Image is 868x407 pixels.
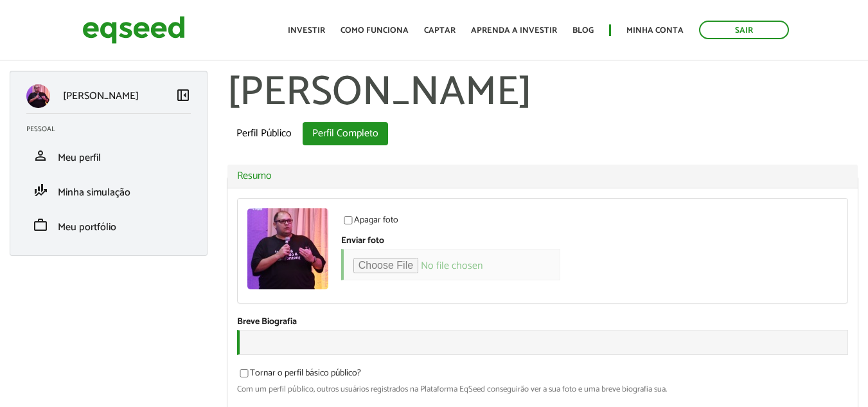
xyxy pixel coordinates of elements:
label: Enviar foto [341,237,384,246]
label: Apagar foto [341,216,398,229]
a: finance_modeMinha simulação [26,183,191,198]
h1: [PERSON_NAME] [227,71,858,116]
img: EqSeed [82,13,185,47]
a: Captar [424,26,456,35]
li: Meu perfil [17,138,200,173]
li: Meu portfólio [17,208,200,242]
div: Com um perfil público, outros usuários registrados na Plataforma EqSeed conseguirão ver a sua fot... [237,385,848,393]
span: Meu portfólio [58,219,116,236]
span: finance_mode [33,183,48,198]
label: Breve Biografia [237,318,297,327]
span: Meu perfil [58,149,101,167]
a: Sair [699,21,789,39]
span: Minha simulação [58,184,130,201]
a: Perfil Completo [303,122,388,145]
li: Minha simulação [17,173,200,208]
label: Tornar o perfil básico público? [237,369,361,382]
a: Colapsar menu [175,87,191,105]
a: Aprenda a investir [471,26,557,35]
input: Tornar o perfil básico público? [233,369,256,377]
p: [PERSON_NAME] [63,90,139,102]
span: left_panel_close [175,87,191,103]
a: workMeu portfólio [26,217,191,233]
a: Ver perfil do usuário. [247,208,328,289]
span: work [33,217,48,233]
a: Como funciona [341,26,409,35]
a: Blog [572,26,594,35]
a: personMeu perfil [26,148,191,163]
a: Minha conta [626,26,684,35]
span: person [33,148,48,163]
img: Foto de Daniel Nufi [247,208,328,289]
a: Resumo [237,171,848,181]
a: Investir [288,26,325,35]
a: Perfil Público [227,122,301,145]
input: Apagar foto [337,216,360,224]
h2: Pessoal [26,125,200,133]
